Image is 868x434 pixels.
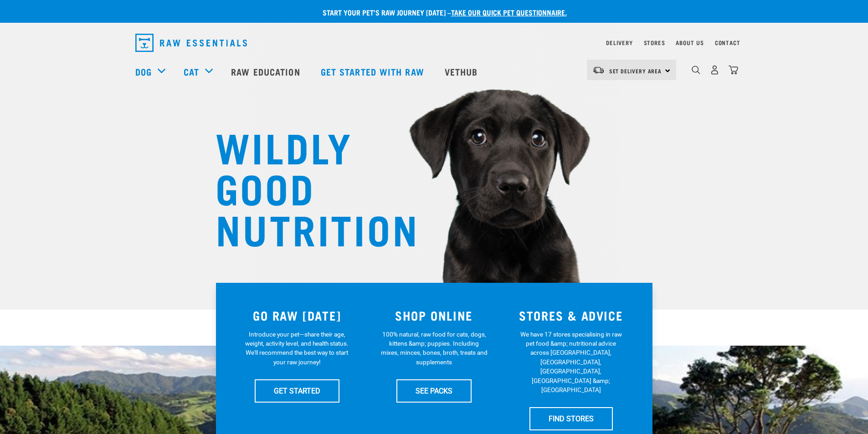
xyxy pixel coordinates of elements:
[135,34,247,52] img: Raw Essentials Logo
[234,308,360,322] h3: GO RAW [DATE]
[606,41,632,44] a: Delivery
[371,308,497,322] h3: SHOP ONLINE
[222,53,311,90] a: Raw Education
[216,125,398,248] h1: WILDLY GOOD NUTRITION
[644,41,665,44] a: Stores
[312,53,436,90] a: Get started with Raw
[380,330,488,367] p: 100% natural, raw food for cats, dogs, kittens &amp; puppies. Including mixes, minces, bones, bro...
[692,66,700,74] img: home-icon-1@2x.png
[529,407,613,430] a: FIND STORES
[135,65,152,78] a: Dog
[592,66,605,74] img: van-moving.png
[518,330,625,395] p: We have 17 stores specialising in raw pet food &amp; nutritional advice across [GEOGRAPHIC_DATA],...
[508,308,634,322] h3: STORES & ADVICE
[676,41,704,44] a: About Us
[255,379,339,402] a: GET STARTED
[243,330,350,367] p: Introduce your pet—share their age, weight, activity level, and health status. We'll recommend th...
[609,69,662,72] span: Set Delivery Area
[715,41,740,44] a: Contact
[184,65,199,78] a: Cat
[729,65,738,75] img: home-icon@2x.png
[451,10,567,14] a: take our quick pet questionnaire.
[710,65,719,75] img: user.png
[436,53,489,90] a: Vethub
[396,379,472,402] a: SEE PACKS
[128,30,740,56] nav: dropdown navigation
